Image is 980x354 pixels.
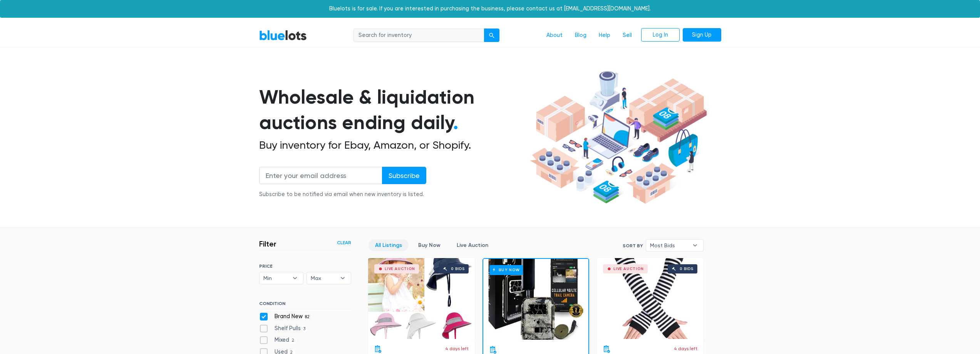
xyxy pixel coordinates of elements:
[259,190,426,199] div: Subscribe to be notified via email when new inventory is listed.
[453,111,458,134] span: .
[337,239,351,246] a: Clear
[382,167,426,184] input: Subscribe
[687,240,703,251] b: ▾
[445,345,469,352] p: 4 days left
[289,338,297,344] span: 2
[259,301,351,309] h6: CONDITION
[259,167,382,184] input: Enter your email address
[451,267,465,271] div: 0 bids
[353,29,484,42] input: Search for inventory
[623,242,643,249] label: Sort By
[613,267,644,271] div: Live Auction
[489,265,523,275] h6: Buy Now
[311,272,336,284] span: Max
[385,267,415,271] div: Live Auction
[259,30,307,41] a: BlueLots
[680,267,694,271] div: 0 bids
[335,272,351,284] b: ▾
[368,258,475,339] a: Live Auction 0 bids
[259,84,527,136] h1: Wholesale & liquidation auctions ending daily
[616,28,638,43] a: Sell
[527,67,710,208] img: hero-ee84e7d0318cb26816c560f6b4441b76977f77a177738b4e94f68c95b2b83dbb.png
[259,263,351,269] h6: PRICE
[263,272,289,284] span: Min
[650,240,689,251] span: Most Bids
[259,312,312,321] label: Brand New
[369,239,409,251] a: All Listings
[259,139,527,152] h2: Buy inventory for Ebay, Amazon, or Shopify.
[593,28,616,43] a: Help
[303,314,312,320] span: 82
[259,336,297,344] label: Mixed
[674,345,697,352] p: 4 days left
[412,239,447,251] a: Buy Now
[483,259,588,340] a: Buy Now
[259,239,276,248] h3: Filter
[259,324,308,333] label: Shelf Pulls
[287,272,303,284] b: ▾
[450,239,495,251] a: Live Auction
[597,258,704,339] a: Live Auction 0 bids
[569,28,593,43] a: Blog
[683,28,721,42] a: Sign Up
[641,28,680,42] a: Log In
[301,326,308,332] span: 3
[540,28,569,43] a: About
